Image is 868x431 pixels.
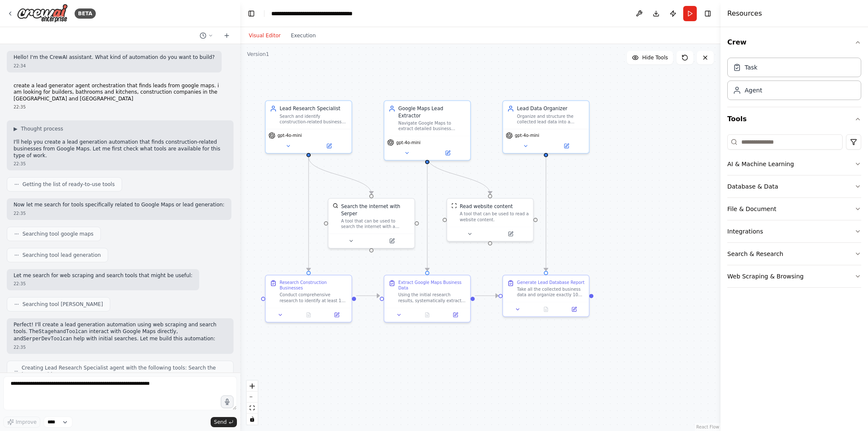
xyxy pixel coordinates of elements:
div: SerperDevToolSearch the internet with SerperA tool that can be used to search the internet with a... [328,198,415,248]
button: toggle interactivity [247,414,258,425]
div: Lead Data Organizer [517,105,585,112]
button: Improve [3,417,40,428]
span: Hide Tools [642,54,668,61]
div: Agent [745,86,762,95]
button: No output available [531,305,561,314]
span: Searching tool google maps [22,231,94,237]
button: Hide Tools [627,51,673,64]
p: Perfect! I'll create a lead generation automation using web scraping and search tools. The can in... [14,322,227,342]
button: Hide right sidebar [702,8,714,19]
button: No output available [412,311,442,319]
span: Send [214,419,227,425]
p: Let me search for web scraping and search tools that might be useful: [14,273,192,279]
img: Logo [17,4,68,23]
div: 22:35 [14,161,227,167]
div: Lead Research Specialist [280,105,348,112]
g: Edge from 781d576f-6a38-43b0-938c-b470e933d30c to f30f2b6f-4efe-4fa2-ba0f-57f948526975 [305,157,312,271]
div: A tool that can be used to search the internet with a search_query. Supports different search typ... [341,218,410,229]
div: Research Construction BusinessesConduct comprehensive research to identify at least 100 construct... [265,275,352,323]
div: Lead Data OrganizerOrganize and structure the collected lead data into a comprehensive, well-form... [502,100,590,154]
span: Thought process [21,125,63,132]
g: Edge from 823668b2-9490-4c7a-92df-6606870c84d7 to 4ddb3c37-6de4-4ddb-8f7b-399d4ffb46c8 [424,157,431,271]
button: Open in side panel [443,311,467,319]
p: I'll help you create a lead generation automation that finds construction-related businesses from... [14,139,227,159]
button: Integrations [727,220,861,242]
button: Switch to previous chat [196,31,217,41]
button: Open in side panel [309,142,349,150]
button: Open in side panel [547,142,586,150]
button: ▶Thought process [14,125,63,132]
div: Crew [727,54,861,107]
div: React Flow controls [247,381,258,425]
button: Open in side panel [491,230,530,238]
a: React Flow attribution [696,425,719,429]
button: Tools [727,107,861,131]
span: gpt-4o-mini [278,133,302,138]
button: Crew [727,31,861,54]
div: Google Maps Lead Extractor [398,105,466,119]
div: ScrapeWebsiteToolRead website contentA tool that can be used to read a website content. [446,198,534,242]
img: SerperDevTool [333,203,338,209]
div: Version 1 [247,51,269,58]
button: Click to speak your automation idea [221,395,234,408]
button: zoom in [247,381,258,392]
button: Hide left sidebar [245,8,257,19]
button: Open in side panel [562,305,586,314]
h4: Resources [727,8,762,19]
div: Extract Google Maps Business Data [398,280,466,291]
div: Tools [727,131,861,295]
span: Getting the list of ready-to-use tools [22,181,115,188]
span: Improve [16,419,36,425]
nav: breadcrumb [271,9,353,18]
div: Research Construction Businesses [280,280,348,291]
span: Creating Lead Research Specialist agent with the following tools: Search the internet with Serper [22,364,226,378]
g: Edge from 4ddb3c37-6de4-4ddb-8f7b-399d4ffb46c8 to 62cdd427-dcfd-488b-aa20-5a6851ce4252 [475,292,498,299]
span: Searching tool [PERSON_NAME] [22,301,103,308]
button: AI & Machine Learning [727,153,861,175]
div: 22:35 [14,210,225,217]
g: Edge from f30f2b6f-4efe-4fa2-ba0f-57f948526975 to 4ddb3c37-6de4-4ddb-8f7b-399d4ffb46c8 [356,292,379,299]
div: Search and identify construction-related businesses including builders, bathroom and kitchen comp... [280,114,348,125]
span: Searching tool lead generation [22,252,101,259]
div: 22:35 [14,104,227,110]
div: 22:34 [14,63,215,69]
button: Database & Data [727,175,861,197]
button: Open in side panel [428,149,467,157]
span: ▶ [14,125,17,132]
button: Search & Research [727,243,861,265]
button: Visual Editor [244,31,286,41]
button: Open in side panel [325,311,349,319]
div: Search the internet with Serper [341,203,410,217]
div: Generate Lead Database ReportTake all the collected business data and organize exactly 100 high-q... [502,275,590,317]
div: Organize and structure the collected lead data into a comprehensive, well-formatted database with... [517,114,585,125]
button: Open in side panel [372,237,412,245]
g: Edge from 81ed16ce-0135-4a11-af21-a38b9787cadf to 62cdd427-dcfd-488b-aa20-5a6851ce4252 [542,157,549,271]
button: Web Scraping & Browsing [727,265,861,287]
div: 22:35 [14,344,227,350]
div: Lead Research SpecialistSearch and identify construction-related businesses including builders, b... [265,100,352,154]
div: BETA [75,8,96,19]
code: StagehandTool [39,329,78,335]
div: Generate Lead Database Report [517,280,584,285]
g: Edge from 823668b2-9490-4c7a-92df-6606870c84d7 to 40ba5aaa-17fe-467d-a973-b36fb4884853 [424,157,494,194]
div: A tool that can be used to read a website content. [460,211,529,222]
button: File & Document [727,198,861,220]
div: Using the initial research results, systematically extract detailed business information for all ... [398,292,466,303]
code: SerperDevTool [23,336,63,342]
g: Edge from 781d576f-6a38-43b0-938c-b470e933d30c to 434bd629-29aa-4401-9acb-94fece088dba [305,157,375,194]
button: fit view [247,403,258,414]
button: No output available [294,311,323,319]
div: Google Maps Lead ExtractorNavigate Google Maps to extract detailed business information for {busi... [384,100,471,161]
button: Execution [286,31,321,41]
div: Extract Google Maps Business DataUsing the initial research results, systematically extract detai... [384,275,471,323]
p: create a lead generator agent orchestration that finds leads from google maps. i am looking for b... [14,83,227,103]
span: gpt-4o-mini [396,140,420,145]
button: Send [211,417,237,427]
div: 22:35 [14,281,192,287]
p: Now let me search for tools specifically related to Google Maps or lead generation: [14,202,225,209]
button: zoom out [247,392,258,403]
img: ScrapeWebsiteTool [451,203,457,209]
div: Take all the collected business data and organize exactly 100 high-quality construction leads int... [517,286,585,298]
div: Conduct comprehensive research to identify at least 100 construction-related businesses including... [280,292,348,303]
div: Read website content [460,203,513,210]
